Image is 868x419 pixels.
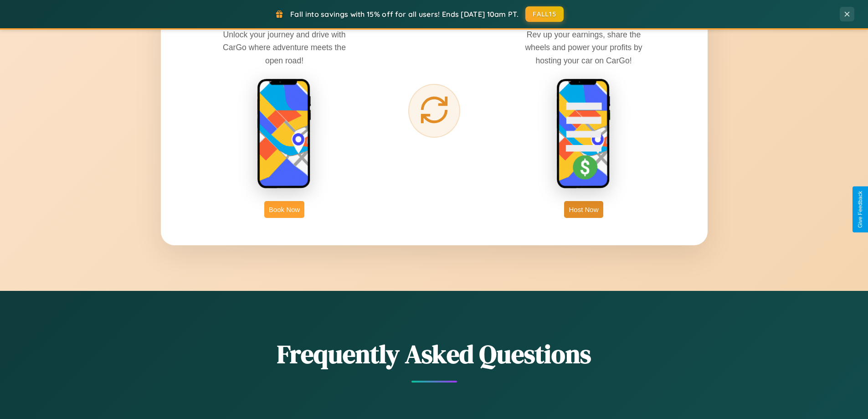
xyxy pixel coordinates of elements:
h2: Frequently Asked Questions [161,336,708,372]
button: Host Now [564,201,603,218]
button: Book Now [264,201,304,218]
img: rent phone [257,78,312,190]
div: Give Feedback [857,191,863,228]
p: Unlock your journey and drive with CarGo where adventure meets the open road! [216,28,353,67]
p: Rev up your earnings, share the wheels and power your profits by hosting your car on CarGo! [515,28,652,67]
span: Fall into savings with 15% off for all users! Ends [DATE] 10am PT. [290,10,519,19]
img: host phone [556,78,611,190]
button: FALL15 [525,6,564,22]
